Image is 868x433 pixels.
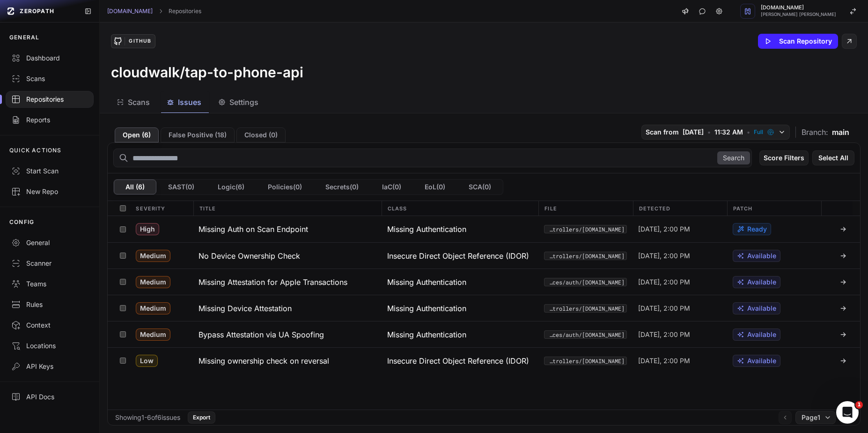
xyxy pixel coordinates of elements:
[802,413,820,422] span: Page 1
[256,179,314,194] button: Policies(0)
[136,223,159,235] span: High
[115,127,159,142] button: Open (6)
[108,295,860,321] div: Medium Missing Device Attestation Missing Authentication src/http_server/controllers/[DOMAIN_NAME...
[193,269,382,295] button: Missing Attestation for Apple Transactions
[836,401,859,424] iframe: Intercom live chat
[107,7,153,15] a: [DOMAIN_NAME]
[108,242,860,269] div: Medium No Device Ownership Check Insecure Direct Object Reference (IDOR) src/http_server/controll...
[314,179,370,194] button: Secrets(0)
[193,243,382,269] button: No Device Ownership Check
[199,329,324,340] h3: Bypass Attestation via UA Spoofing
[11,187,88,196] div: New Repo
[747,251,776,261] span: Available
[11,238,88,247] div: General
[4,4,77,19] a: ZEROPATH
[11,166,88,176] div: Start Scan
[544,357,627,365] button: src/http_server/controllers/[DOMAIN_NAME]
[125,37,154,45] div: GitHub
[9,147,62,154] p: QUICK ACTIONS
[108,321,860,347] div: Medium Bypass Attestation via UA Spoofing Missing Authentication src/services/auth/[DOMAIN_NAME] ...
[9,218,34,226] p: CONFIG
[108,216,860,242] div: High Missing Auth on Scan Endpoint Missing Authentication src/http_server/controllers/[DOMAIN_NAM...
[111,64,303,81] h3: cloudwalk/tap-to-phone-api
[747,304,776,313] span: Available
[387,276,466,288] span: Missing Authentication
[832,127,849,138] span: main
[638,277,690,287] span: [DATE], 2:00 PM
[387,303,466,314] span: Missing Authentication
[11,115,88,125] div: Reports
[128,97,150,108] span: Scans
[714,127,743,137] span: 11:32 AM
[795,411,836,424] button: Page1
[193,216,382,242] button: Missing Auth on Scan Endpoint
[136,250,170,262] span: Medium
[538,201,633,216] div: File
[754,128,763,136] span: Full
[683,127,704,137] span: [DATE]
[199,276,347,288] h3: Missing Attestation for Apple Transactions
[387,224,466,235] span: Missing Authentication
[11,95,88,104] div: Repositories
[544,330,627,339] button: src/services/auth/[DOMAIN_NAME]
[413,179,457,194] button: EoL(0)
[727,201,821,216] div: Patch
[193,321,382,347] button: Bypass Attestation via UA Spoofing
[544,225,627,233] button: src/http_server/controllers/[DOMAIN_NAME]
[136,302,170,314] span: Medium
[108,269,860,295] div: Medium Missing Attestation for Apple Transactions Missing Authentication src/services/auth/[DOMAI...
[812,150,854,165] button: Select All
[114,179,156,194] button: All (6)
[107,7,201,15] nav: breadcrumb
[20,7,54,15] span: ZEROPATH
[707,127,711,137] span: •
[761,5,836,10] span: [DOMAIN_NAME]
[802,127,828,138] span: Branch:
[199,224,308,235] h3: Missing Auth on Scan Endpoint
[544,278,627,286] button: src/services/auth/[DOMAIN_NAME]
[108,347,860,373] div: Low Missing ownership check on reversal Insecure Direct Object Reference (IDOR) src/http_server/c...
[193,295,382,321] button: Missing Device Attestation
[178,97,201,108] span: Issues
[646,127,679,137] span: Scan from
[136,328,170,341] span: Medium
[544,304,627,313] code: src/http_server/controllers/[DOMAIN_NAME]
[747,224,767,234] span: Ready
[747,127,750,137] span: •
[11,300,88,309] div: Rules
[136,355,158,367] span: Low
[759,150,809,165] button: Score Filters
[761,12,836,17] span: [PERSON_NAME] [PERSON_NAME]
[382,201,538,216] div: Class
[206,179,256,194] button: Logic(6)
[236,127,286,142] button: Closed (0)
[11,392,88,402] div: API Docs
[199,303,292,314] h3: Missing Device Attestation
[11,53,88,63] div: Dashboard
[747,356,776,366] span: Available
[11,74,88,83] div: Scans
[169,7,201,15] a: Repositories
[157,8,164,15] svg: chevron right,
[638,304,690,313] span: [DATE], 2:00 PM
[544,252,627,260] button: src/http_server/controllers/[DOMAIN_NAME]
[199,250,300,261] h3: No Device Ownership Check
[717,151,750,164] button: Search
[199,355,329,366] h3: Missing ownership check on reversal
[747,277,776,287] span: Available
[229,97,258,108] span: Settings
[193,348,382,373] button: Missing ownership check on reversal
[11,341,88,351] div: Locations
[370,179,413,194] button: IaC(0)
[638,251,690,261] span: [DATE], 2:00 PM
[11,279,88,289] div: Teams
[136,276,170,288] span: Medium
[193,201,382,216] div: Title
[758,34,838,49] button: Scan Repository
[115,413,180,422] div: Showing 1 - 6 of 6 issues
